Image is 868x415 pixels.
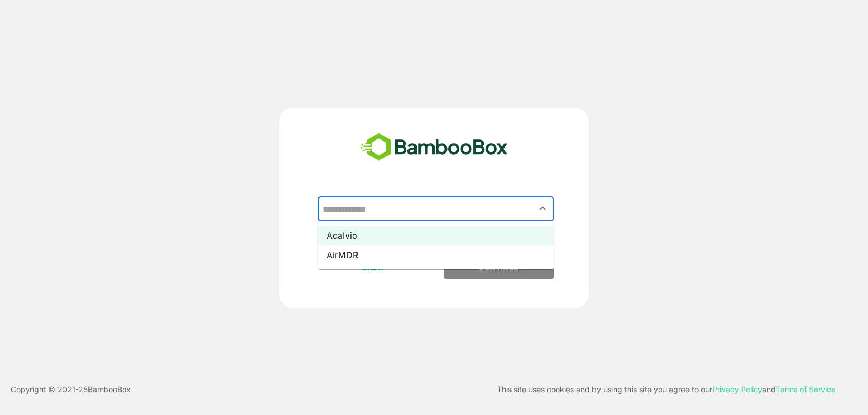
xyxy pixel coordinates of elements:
button: Close [535,201,550,216]
img: bamboobox [355,130,514,165]
a: Privacy Policy [712,385,762,394]
a: Terms of Service [776,385,835,394]
p: Copyright © 2021- 25 BambooBox [11,383,131,396]
li: Acalvio [318,226,554,245]
li: AirMDR [318,245,554,265]
p: This site uses cookies and by using this site you agree to our and [497,383,835,396]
